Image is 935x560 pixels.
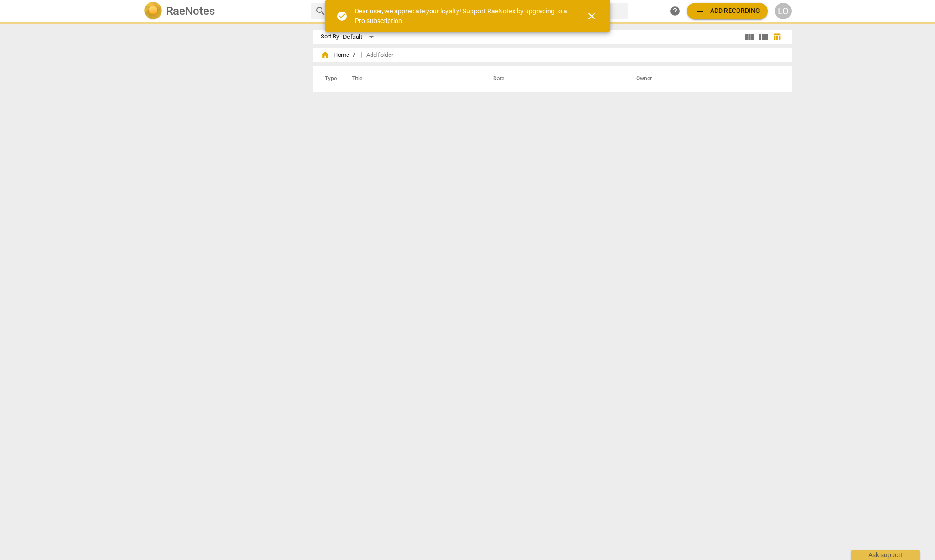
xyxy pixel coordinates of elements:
[315,6,326,17] span: search
[366,52,393,59] span: Add folder
[355,6,570,25] div: Dear user, we appreciate your loyalty! Support RaeNotes by upgrading to a
[669,6,681,17] span: help
[144,2,162,20] img: Logo
[321,50,330,60] span: home
[743,30,756,44] button: Tile view
[770,30,784,44] button: Table view
[775,3,792,19] button: LO
[756,30,770,44] button: List view
[341,66,482,92] th: Title
[343,30,377,44] div: Default
[166,5,215,18] h2: RaeNotes
[482,66,625,92] th: Date
[144,2,304,20] a: LogoRaeNotes
[694,6,760,17] span: Add recording
[321,50,349,60] span: Home
[744,31,755,43] span: view_module
[758,31,769,43] span: view_list
[586,11,597,22] span: close
[317,66,341,92] th: Type
[667,3,683,19] a: Help
[353,52,355,59] span: /
[336,11,347,22] span: check_circle
[355,17,402,24] a: Pro subscription
[321,33,339,40] div: Sort By
[773,32,781,41] span: table_chart
[625,66,782,92] th: Owner
[851,550,920,560] div: Ask support
[357,50,366,60] span: add
[581,5,603,27] button: Close
[687,3,768,19] button: Upload
[694,6,706,17] span: add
